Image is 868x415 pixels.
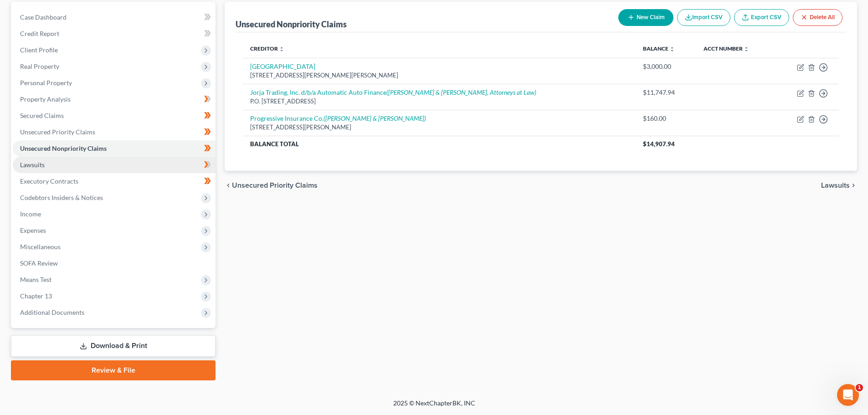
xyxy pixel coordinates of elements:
[20,128,95,136] span: Unsecured Priority Claims
[643,62,689,71] div: $3,000.00
[677,9,730,26] button: Import CSV
[744,46,749,52] i: unfold_more
[643,140,675,148] span: $14,907.94
[243,136,635,152] th: Balance Total
[250,45,284,52] a: Creditor unfold_more
[386,88,536,96] i: ([PERSON_NAME] & [PERSON_NAME], Attorneys at Law)
[11,360,216,380] a: Review & File
[821,182,857,189] button: Lawsuits chevron_right
[20,177,78,185] span: Executory Contracts
[734,9,789,26] a: Export CSV
[13,255,216,272] a: SOFA Review
[20,161,45,169] span: Lawsuits
[856,384,863,391] span: 1
[618,9,673,26] button: New Claim
[20,46,58,54] span: Client Profile
[821,182,850,189] span: Lawsuits
[20,210,41,218] span: Income
[225,182,232,189] i: chevron_left
[20,276,51,283] span: Means Test
[20,95,71,103] span: Property Analysis
[13,26,216,42] a: Credit Report
[20,30,59,37] span: Credit Report
[704,45,749,52] a: Acct Number unfold_more
[20,259,58,267] span: SOFA Review
[793,9,842,26] button: Delete All
[20,62,59,70] span: Real Property
[250,62,315,70] a: [GEOGRAPHIC_DATA]
[20,243,61,251] span: Miscellaneous
[13,124,216,140] a: Unsecured Priority Claims
[11,335,216,357] a: Download & Print
[13,140,216,157] a: Unsecured Nonpriority Claims
[20,79,72,87] span: Personal Property
[643,45,675,52] a: Balance unfold_more
[850,182,857,189] i: chevron_right
[643,88,689,97] div: $11,747.94
[13,173,216,190] a: Executory Contracts
[175,399,694,415] div: 2025 © NextChapterBK, INC
[20,194,103,201] span: Codebtors Insiders & Notices
[669,46,675,52] i: unfold_more
[250,71,628,80] div: [STREET_ADDRESS][PERSON_NAME][PERSON_NAME]
[236,19,347,30] div: Unsecured Nonpriority Claims
[250,88,536,96] a: Jorja Trading, Inc. d/b/a Automatic Auto Finance([PERSON_NAME] & [PERSON_NAME], Attorneys at Law)
[324,114,426,122] i: ([PERSON_NAME] & [PERSON_NAME])
[20,13,67,21] span: Case Dashboard
[20,226,46,234] span: Expenses
[13,157,216,173] a: Lawsuits
[20,308,84,316] span: Additional Documents
[20,112,64,119] span: Secured Claims
[250,123,628,132] div: [STREET_ADDRESS][PERSON_NAME]
[250,114,426,122] a: Progressive Insurance Co.([PERSON_NAME] & [PERSON_NAME])
[225,182,318,189] button: chevron_left Unsecured Priority Claims
[643,114,689,123] div: $160.00
[279,46,284,52] i: unfold_more
[232,182,318,189] span: Unsecured Priority Claims
[13,108,216,124] a: Secured Claims
[20,292,52,300] span: Chapter 13
[20,144,107,152] span: Unsecured Nonpriority Claims
[13,91,216,108] a: Property Analysis
[13,9,216,26] a: Case Dashboard
[837,384,859,406] iframe: Intercom live chat
[250,97,628,106] div: P.O. [STREET_ADDRESS]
